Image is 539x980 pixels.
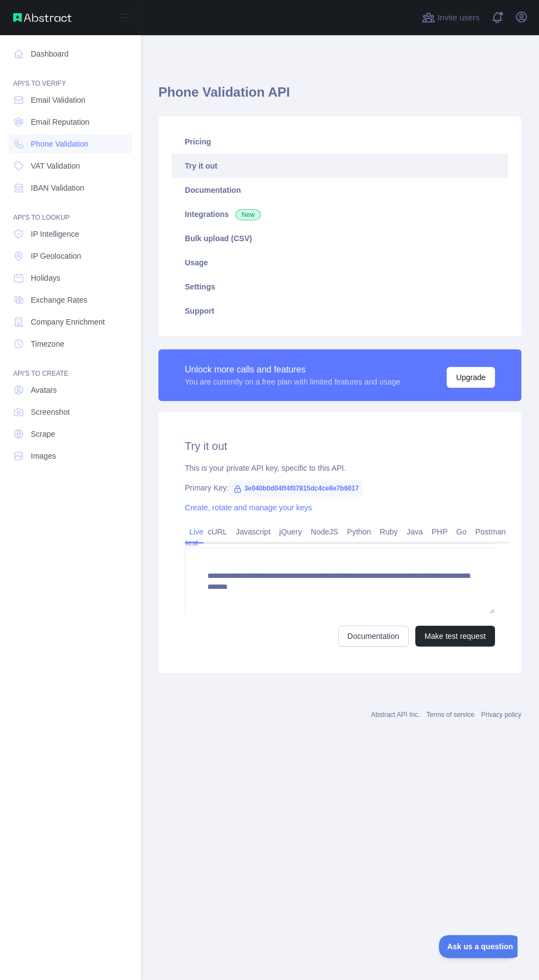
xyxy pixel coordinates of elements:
span: IBAN Validation [31,182,84,193]
span: VAT Validation [31,160,80,171]
div: Primary Key: [185,482,495,493]
span: IP Intelligence [31,229,79,240]
a: Support [172,299,508,323]
a: IP Geolocation [9,246,132,266]
a: Terms of service [426,711,474,719]
div: API'S TO VERIFY [9,66,132,88]
span: Images [31,450,56,461]
a: IP Intelligence [9,224,132,244]
h2: Try it out [185,438,495,454]
span: 3e040b0d04ff4f07815dc4ce8e7b6017 [229,480,363,497]
a: Integrations New [172,202,508,226]
span: Company Enrichment [31,316,105,327]
div: API'S TO CREATE [9,356,132,378]
a: Live test [185,523,204,552]
a: Postman [471,523,510,541]
a: Javascript [232,523,275,541]
a: Settings [172,275,508,299]
span: Timezone [31,338,64,349]
a: Create, rotate and manage your keys [185,503,312,512]
a: PHP [427,523,452,541]
a: Timezone [9,334,132,354]
button: Invite users [420,9,482,26]
h1: Phone Validation API [158,83,521,110]
a: Exchange Rates [9,290,132,310]
a: NodeJS [306,523,343,541]
span: Holidays [31,272,61,283]
a: Documentation [338,626,409,647]
a: Pricing [172,130,508,154]
a: Holidays [9,268,132,288]
a: Python [343,523,376,541]
span: Exchange Rates [31,294,87,305]
span: New [235,209,261,220]
div: You are currently on a free plan with limited features and usage [185,376,400,387]
a: Avatars [9,380,132,400]
a: Phone Validation [9,134,132,154]
button: Make test request [415,626,495,647]
span: Email Validation [31,94,85,105]
span: Scrape [31,428,55,439]
div: API'S TO LOOKUP [9,200,132,222]
a: Dashboard [9,44,132,64]
a: Company Enrichment [9,312,132,332]
a: Images [9,446,132,466]
span: Phone Validation [31,138,89,149]
img: Abstract API [13,13,71,22]
span: Screenshot [31,407,70,417]
div: Unlock more calls and features [185,363,400,376]
a: Bulk upload (CSV) [172,226,508,250]
a: Scrape [9,424,132,444]
a: Screenshot [9,402,132,422]
a: IBAN Validation [9,178,132,198]
a: Go [452,523,471,541]
a: Email Reputation [9,112,132,132]
a: jQuery [275,523,306,541]
a: Try it out [172,154,508,178]
a: Privacy policy [481,711,521,719]
a: Ruby [375,523,402,541]
span: Email Reputation [31,116,90,127]
a: Abstract API Inc. [371,711,420,719]
a: VAT Validation [9,156,132,176]
a: cURL [204,523,232,541]
a: Email Validation [9,90,132,110]
button: Upgrade [447,367,495,388]
div: This is your private API key, specific to this API. [185,463,495,474]
a: Usage [172,250,508,275]
span: IP Geolocation [31,250,81,261]
span: Avatars [31,385,57,396]
a: Java [402,523,427,541]
span: Invite users [437,12,480,24]
a: Documentation [172,178,508,202]
iframe: Toggle Customer Support [439,935,517,958]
